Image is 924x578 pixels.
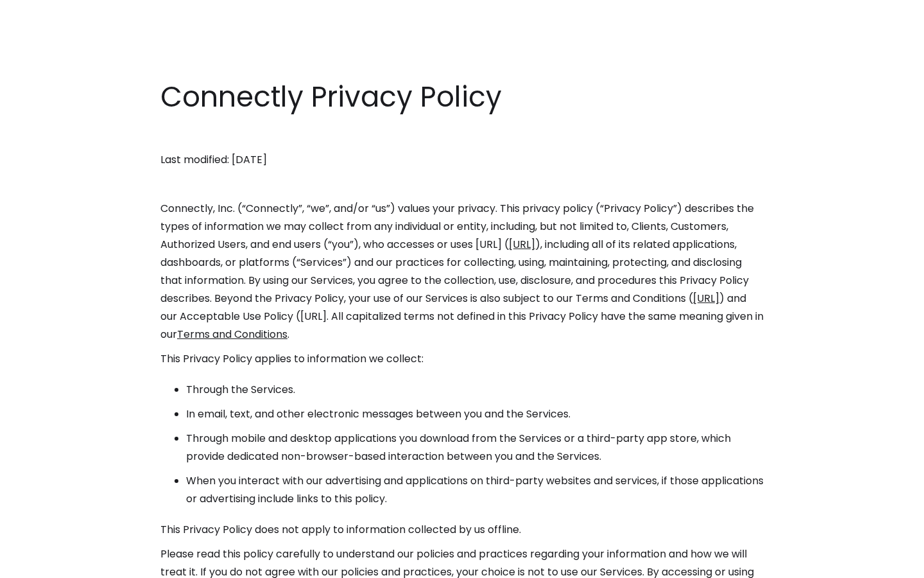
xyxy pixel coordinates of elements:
[26,556,77,574] ul: Language list
[509,237,535,252] a: [URL]
[160,127,764,144] p: ‍
[186,472,764,508] li: When you interact with our advertising and applications on third-party websites and services, if ...
[160,175,764,193] p: ‍
[693,291,719,306] a: [URL]
[160,350,764,368] p: This Privacy Policy applies to information we collect:
[13,554,77,574] aside: Language selected: English
[160,200,764,344] p: Connectly, Inc. (“Connectly”, “we”, and/or “us”) values your privacy. This privacy policy (“Priva...
[160,521,764,539] p: This Privacy Policy does not apply to information collected by us offline.
[186,381,764,399] li: Through the Services.
[186,430,764,466] li: Through mobile and desktop applications you download from the Services or a third-party app store...
[186,405,764,423] li: In email, text, and other electronic messages between you and the Services.
[160,151,764,169] p: Last modified: [DATE]
[160,77,764,117] h1: Connectly Privacy Policy
[177,327,287,342] a: Terms and Conditions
